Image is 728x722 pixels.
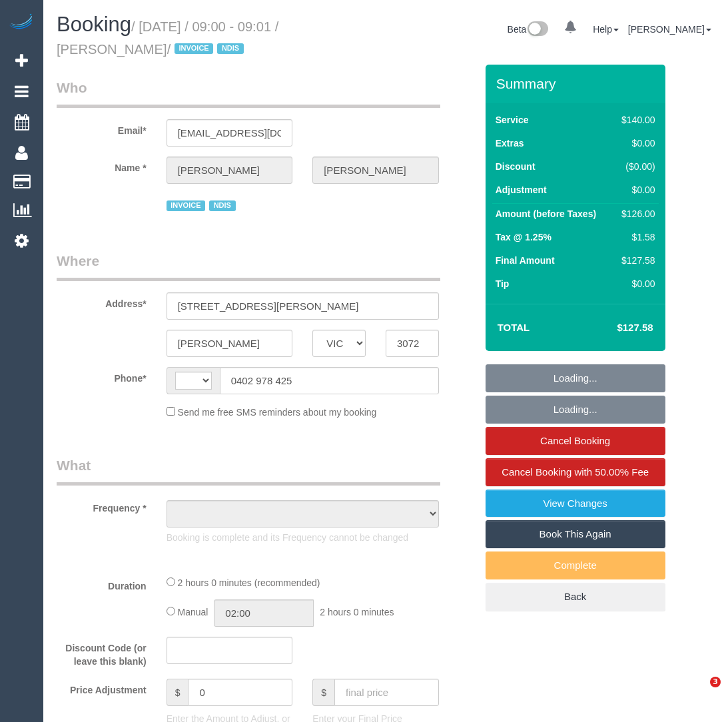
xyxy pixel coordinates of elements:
input: Last Name* [312,157,439,184]
span: Cancel Booking with 50.00% Fee [502,466,649,478]
label: Email* [47,119,157,137]
div: $140.00 [616,113,655,127]
img: Automaid Logo [8,13,35,32]
span: 3 [710,677,721,687]
input: Phone* [220,367,439,394]
label: Final Amount [496,254,555,267]
span: 2 hours 0 minutes [320,607,394,617]
strong: Total [498,322,530,333]
div: $0.00 [616,183,655,196]
span: 2 hours 0 minutes (recommended) [178,577,320,588]
span: NDIS [217,43,243,54]
a: Beta [508,24,549,35]
input: Email* [167,119,293,147]
a: Cancel Booking [486,427,665,455]
legend: What [57,456,440,486]
label: Service [496,113,529,127]
div: $126.00 [616,207,655,220]
iframe: Intercom live chat [683,677,715,709]
label: Phone* [47,367,157,385]
span: NDIS [209,200,235,211]
label: Frequency * [47,497,157,515]
div: $0.00 [616,277,655,290]
label: Price Adjustment [47,679,157,697]
label: Amount (before Taxes) [496,207,596,220]
a: Book This Again [486,520,665,548]
span: $ [312,679,334,706]
label: Discount [496,160,536,173]
input: Suburb* [167,330,293,357]
span: INVOICE [167,200,205,211]
a: [PERSON_NAME] [628,24,711,35]
p: Booking is complete and its Frequency cannot be changed [167,531,439,544]
label: Adjustment [496,183,547,196]
img: New interface [526,21,548,39]
span: $ [167,679,188,706]
span: Booking [57,13,131,36]
label: Extras [496,137,524,150]
div: $0.00 [616,137,655,150]
input: First Name* [167,157,293,184]
input: final price [334,679,439,706]
small: / [DATE] / 09:00 - 09:01 / [PERSON_NAME] [57,19,278,57]
span: Manual [178,607,208,617]
input: Post Code* [386,330,439,357]
div: $127.58 [616,254,655,267]
a: Back [486,583,665,611]
span: / [167,42,248,57]
div: $1.58 [616,230,655,244]
h3: Summary [496,76,659,91]
span: Send me free SMS reminders about my booking [178,407,377,418]
label: Name * [47,157,157,175]
a: Help [593,24,619,35]
label: Tax @ 1.25% [496,230,551,244]
legend: Who [57,78,440,108]
label: Discount Code (or leave this blank) [47,637,157,668]
h4: $127.58 [577,322,653,334]
label: Tip [496,277,510,290]
a: View Changes [486,490,665,518]
div: ($0.00) [616,160,655,173]
label: Address* [47,292,157,310]
span: INVOICE [175,43,213,54]
legend: Where [57,251,440,281]
a: Cancel Booking with 50.00% Fee [486,458,665,486]
label: Duration [47,575,157,593]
